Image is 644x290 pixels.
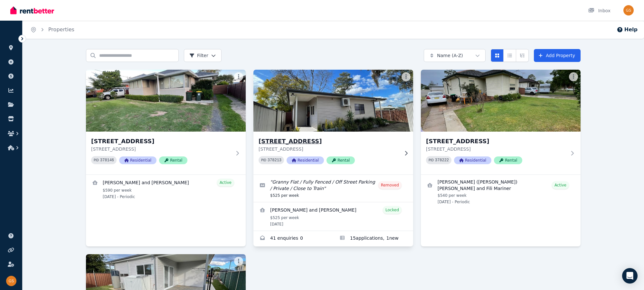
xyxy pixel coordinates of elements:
span: Residential [287,156,324,164]
img: 15A Crown St, Riverstone [250,68,417,133]
img: 43 Catalina St, North St Marys [421,70,581,132]
button: More options [402,72,411,81]
h3: [STREET_ADDRESS] [259,137,399,146]
a: 15 Crown St, Riverstone[STREET_ADDRESS][STREET_ADDRESS]PID 378146ResidentialRental [86,70,246,175]
a: Enquiries for 15A Crown St, Riverstone [253,231,333,246]
span: Name (A-Z) [437,52,463,59]
code: 378222 [435,158,449,163]
a: View details for Alvin Banaag and Edwin Bico [253,202,413,231]
button: Card view [491,49,504,62]
small: PID [429,158,434,162]
small: PID [261,158,266,162]
a: Applications for 15A Crown St, Riverstone [333,231,413,246]
p: [STREET_ADDRESS] [91,146,232,152]
a: View details for Vitaliano (Victor) Pulaa and Fili Mariner [421,175,581,208]
span: Rental [494,156,522,164]
button: More options [234,257,243,266]
nav: Breadcrumb [23,21,82,39]
span: Residential [119,156,156,164]
button: More options [569,72,578,81]
img: Stanyer Family Super Pty Ltd ATF Stanyer Family Super [6,276,16,286]
button: Compact list view [503,49,516,62]
button: Expanded list view [516,49,529,62]
p: [STREET_ADDRESS] [426,146,566,152]
img: Stanyer Family Super Pty Ltd ATF Stanyer Family Super [623,5,634,15]
code: 378213 [268,158,281,163]
button: Help [617,26,638,34]
span: Rental [159,156,187,164]
a: 15A Crown St, Riverstone[STREET_ADDRESS][STREET_ADDRESS]PID 378213ResidentialRental [253,70,413,175]
h3: [STREET_ADDRESS] [91,137,232,146]
a: Add Property [534,49,581,62]
img: RentBetter [10,5,54,15]
a: View details for Lemuel and Liberty Ramos [86,175,246,203]
div: Open Intercom Messenger [622,268,638,284]
button: Filter [184,49,222,62]
div: View options [491,49,529,62]
p: [STREET_ADDRESS] [259,146,399,152]
code: 378146 [100,158,114,163]
div: Inbox [588,7,611,14]
a: 43 Catalina St, North St Marys[STREET_ADDRESS][STREET_ADDRESS]PID 378222ResidentialRental [421,70,581,175]
span: Residential [454,156,491,164]
small: PID [94,158,99,162]
button: Name (A-Z) [424,49,486,62]
h3: [STREET_ADDRESS] [426,137,566,146]
button: More options [234,72,243,81]
span: Rental [327,156,355,164]
span: Filter [189,52,208,59]
a: Edit listing: Granny Flat / Fully Fenced / Off Street Parking / Private / Close to Train [253,175,413,202]
a: Properties [48,26,74,33]
img: 15 Crown St, Riverstone [86,70,246,132]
